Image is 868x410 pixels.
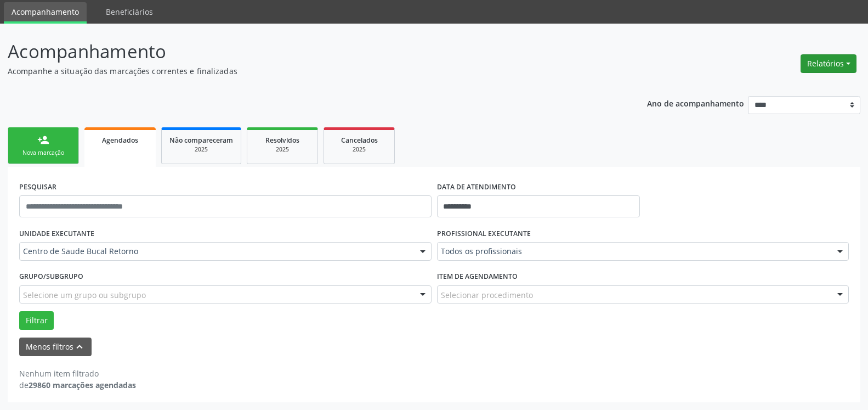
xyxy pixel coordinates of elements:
[19,178,56,195] label: PESQUISAR
[37,134,49,146] div: person_add
[437,178,516,195] label: DATA DE ATENDIMENTO
[23,289,146,301] span: Selecione um grupo ou subgrupo
[19,368,136,379] div: Nenhum item filtrado
[169,145,233,154] div: 2025
[169,136,233,145] span: Não compareceram
[19,379,136,391] div: de
[16,149,71,157] div: Nova marcação
[8,65,605,77] p: Acompanhe a situação das marcações correntes e finalizadas
[801,54,856,73] button: Relatórios
[19,225,94,242] label: UNIDADE EXECUTANTE
[255,145,310,154] div: 2025
[102,136,138,145] span: Agendados
[437,268,518,285] label: Item de agendamento
[29,380,136,390] strong: 29860 marcações agendadas
[647,96,744,110] p: Ano de acompanhamento
[73,341,86,353] i: keyboard_arrow_up
[441,289,533,301] span: Selecionar procedimento
[4,2,87,24] a: Acompanhamento
[332,145,387,154] div: 2025
[19,311,54,330] button: Filtrar
[265,136,299,145] span: Resolvidos
[19,338,92,357] button: Menos filtroskeyboard_arrow_up
[441,246,827,257] span: Todos os profissionais
[23,246,409,257] span: Centro de Saude Bucal Retorno
[8,38,605,65] p: Acompanhamento
[98,2,161,21] a: Beneficiários
[19,268,83,285] label: Grupo/Subgrupo
[437,225,531,242] label: PROFISSIONAL EXECUTANTE
[341,136,378,145] span: Cancelados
